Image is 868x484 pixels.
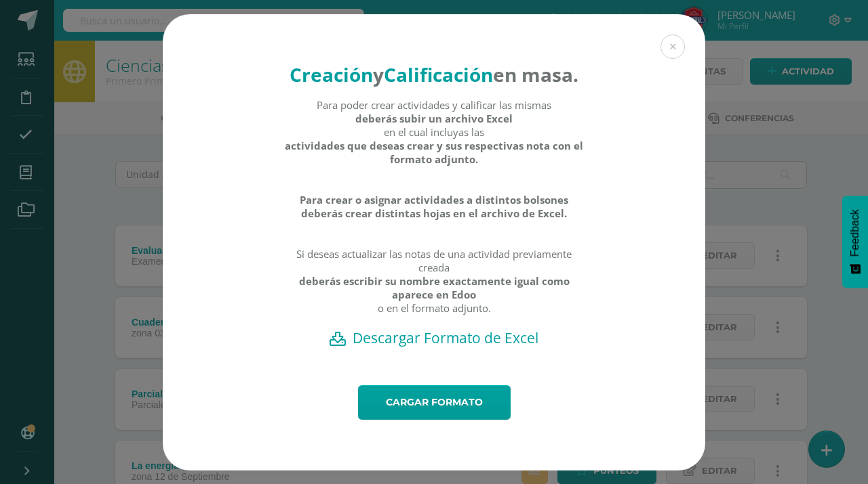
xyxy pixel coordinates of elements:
[660,35,685,59] button: Close (Esc)
[284,193,585,220] strong: Para crear o asignar actividades a distintos bolsones deberás crear distintas hojas en el archivo...
[186,328,682,347] a: Descargar Formato de Excel
[284,139,585,166] strong: actividades que deseas crear y sus respectivas nota con el formato adjunto.
[842,196,868,288] button: Feedback - Mostrar encuesta
[355,112,513,125] strong: deberás subir un archivo Excel
[849,209,861,257] span: Feedback
[290,62,373,87] strong: Creación
[284,98,585,328] div: Para poder crear actividades y calificar las mismas en el cual incluyas las Si deseas actualizar ...
[358,385,511,420] a: Cargar formato
[284,274,585,301] strong: deberás escribir su nombre exactamente igual como aparece en Edoo
[373,62,384,87] strong: y
[284,62,585,87] h4: en masa.
[384,62,493,87] strong: Calificación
